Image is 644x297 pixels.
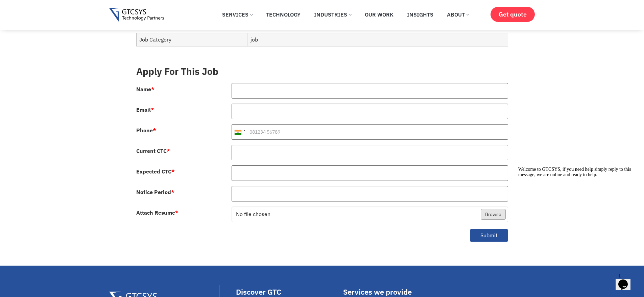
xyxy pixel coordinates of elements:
button: Submit [470,229,508,242]
a: Services [217,7,258,22]
span: Get quote [499,11,527,18]
a: Technology [261,7,306,22]
div: Discover GTC [236,288,340,296]
label: Email [136,107,154,112]
iframe: chat widget [616,270,637,290]
label: Attach Resume [136,210,178,215]
td: Job Category [136,33,248,47]
span: Welcome to GTCSYS, if you need help simply reply to this message, we are online and ready to help. [3,3,116,13]
img: Gtcsys logo [109,8,164,22]
a: Industries [309,7,356,22]
h3: Apply For This Job [136,66,508,77]
div: Welcome to GTCSYS, if you need help simply reply to this message, we are online and ready to help. [3,3,124,13]
a: Our Work [360,7,399,22]
label: Phone [136,128,156,133]
label: Expected CTC [136,169,175,174]
iframe: chat widget [516,164,637,267]
div: Services we provide [343,288,448,296]
a: About [442,7,474,22]
input: 081234 56789 [232,124,508,140]
label: Name [136,86,154,92]
a: Insights [402,7,438,22]
label: Current CTC [136,148,170,154]
div: India (भारत): +91 [232,125,247,139]
a: Get quote [491,7,535,22]
td: job [248,33,508,47]
label: Notice Period [136,189,174,195]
